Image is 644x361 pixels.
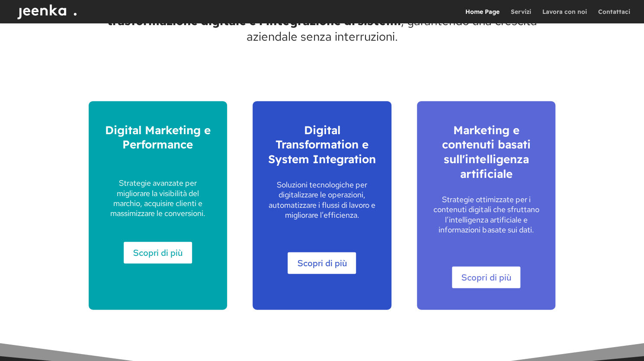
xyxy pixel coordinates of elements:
a: Lavora con noi [542,9,587,23]
p: Soluzioni tecnologiche per digitalizzare le operazioni, automatizzare i flussi di lavoro e miglio... [266,180,378,220]
a: Contattaci [598,9,630,23]
a: Scopri di più [452,267,520,288]
span: Marketing e contenuti basati sull'intelligenza artificiale [442,123,531,181]
a: Scopri di più [288,252,356,274]
a: Servizi [511,9,531,23]
p: Strategie ottimizzate per i contenuti digitali che sfruttano l’intelligenza artificiale e informa... [430,194,542,235]
a: Home Page [465,9,500,23]
span: Digital Marketing e Performance [105,123,211,152]
p: Strategie avanzate per migliorare la visibilità del marchio, acquisire clienti e massimizzare le ... [102,178,214,219]
a: Scopri di più [124,242,192,264]
span: Digital Transformation e System Integration [268,123,376,167]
